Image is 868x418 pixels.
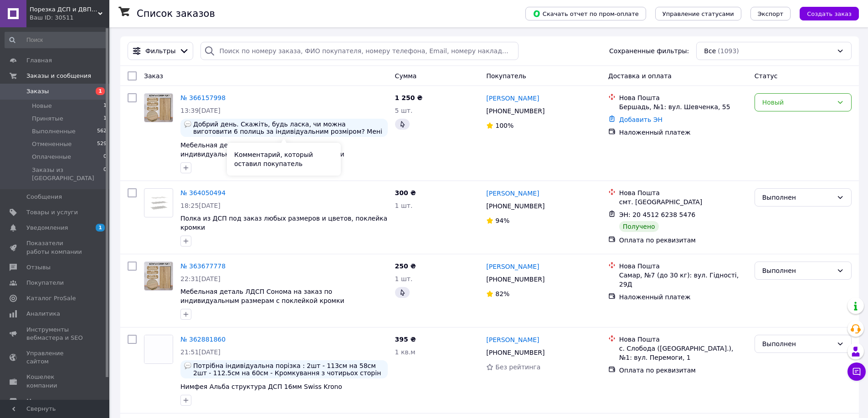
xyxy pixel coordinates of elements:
span: 1 шт. [395,202,413,209]
a: Нимфея Альба структура ДСП 16мм Swiss Krono [180,383,342,390]
div: Нова Пошта [619,188,747,197]
a: № 364050494 [180,189,226,196]
button: Экспорт [750,7,791,20]
span: Полка из ДСП под заказ любых размеров и цветов, поклейка кромки [180,215,387,231]
span: 1 [96,224,105,232]
input: Поиск [5,32,108,48]
span: (1093) [718,47,739,55]
div: [PHONE_NUMBER] [484,105,546,117]
span: 529 [97,140,107,148]
span: Покупатель [486,72,526,80]
span: Создать заказ [807,10,852,17]
img: :speech_balloon: [184,121,191,128]
a: Фото товару [144,335,173,364]
span: 82% [495,290,509,297]
span: Аналитика [26,310,60,318]
span: Сумма [395,72,417,80]
div: Наложенный платеж [619,128,747,137]
img: Фото товару [144,262,173,290]
div: Оплата по реквизитам [619,236,747,245]
span: 22:31[DATE] [180,275,221,282]
a: [PERSON_NAME] [486,189,539,198]
span: Главная [26,56,52,65]
div: Бершадь, №1: вул. Шевченка, 55 [619,102,747,111]
span: 395 ₴ [395,336,416,343]
div: Нова Пошта [619,262,747,271]
span: 100% [495,122,514,129]
span: Порезка ДСП и ДВП, изготовление мебели на заказ, Шкафы купе, торговое оборудование. двери для шкафа [30,5,98,14]
img: Фото товару [144,335,173,363]
span: 21:51[DATE] [180,348,221,356]
a: Мебельная деталь ЛДСП Сонома на заказ по индивидуальным размерам с поклейкой кромки [180,288,344,304]
a: [PERSON_NAME] [486,262,539,271]
span: 1 шт. [395,275,413,282]
span: Оплаченные [32,153,71,161]
a: Создать заказ [791,10,859,17]
span: Все [704,46,716,55]
span: 0 [103,153,107,161]
a: Фото товару [144,188,173,217]
div: [PHONE_NUMBER] [484,200,546,212]
span: Управление статусами [663,10,734,17]
span: Сообщения [26,193,62,201]
span: Уведомления [26,224,68,232]
span: Каталог ProSale [26,294,76,302]
span: Заказы [26,87,49,96]
span: Принятые [32,115,63,123]
a: [PERSON_NAME] [486,94,539,103]
input: Поиск по номеру заказа, ФИО покупателя, номеру телефона, Email, номеру накладной [200,42,518,60]
span: Выполненные [32,127,76,136]
div: с. Слобода ([GEOGRAPHIC_DATA].), №1: вул. Перемоги, 1 [619,344,747,362]
span: 0 [103,166,107,182]
span: Управление сайтом [26,349,84,366]
span: Заказы из [GEOGRAPHIC_DATA] [32,166,103,182]
span: Покупатели [26,279,64,287]
span: Скачать отчет по пром-оплате [533,10,639,18]
img: Фото товару [144,94,173,122]
div: [PHONE_NUMBER] [484,346,546,359]
span: Маркет [26,397,50,405]
span: Экспорт [758,10,783,17]
span: 18:25[DATE] [180,202,221,209]
span: Добрий день. Скажіть, будь ласка, чи можна виготовити 6 полиць за індивідуальним розміром? Мені п... [193,121,384,135]
span: Заказы и сообщения [26,72,91,80]
div: Нова Пошта [619,335,747,344]
span: Отмененные [32,140,72,148]
span: 13:39[DATE] [180,107,221,114]
span: 1 [96,87,105,95]
span: Кошелек компании [26,373,84,389]
div: Нова Пошта [619,93,747,102]
a: Фото товару [144,262,173,291]
span: Инструменты вебмастера и SEO [26,326,84,342]
div: Наложенный платеж [619,292,747,302]
span: Отзывы [26,263,51,272]
span: Новые [32,102,52,110]
span: ЭН: 20 4512 6238 5476 [619,211,696,218]
a: Добавить ЭН [619,116,663,123]
span: Без рейтинга [495,363,540,371]
a: Фото товару [144,93,173,122]
button: Чат с покупателем [847,363,866,381]
span: 300 ₴ [395,189,416,196]
span: Сохраненные фильтры: [609,46,689,55]
div: Самар, №7 (до 30 кг): вул. Гідності, 29Д [619,271,747,289]
a: № 362881860 [180,336,226,343]
span: Статус [755,72,778,80]
span: Товары и услуги [26,208,78,217]
h1: Список заказов [137,8,215,19]
div: Получено [619,221,659,232]
div: Новый [762,97,833,107]
div: [PHONE_NUMBER] [484,273,546,286]
a: [PERSON_NAME] [486,335,539,344]
span: 1 [103,115,107,123]
div: Ваш ID: 30511 [30,14,109,22]
img: Фото товару [144,192,173,213]
a: Мебельная деталь ЛДСП Сонома на заказ по индивидуальным размерам с поклейкой кромки [180,141,344,158]
span: 250 ₴ [395,262,416,270]
div: Оплата по реквизитам [619,366,747,375]
a: № 366157998 [180,94,226,101]
span: Заказ [144,72,163,80]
